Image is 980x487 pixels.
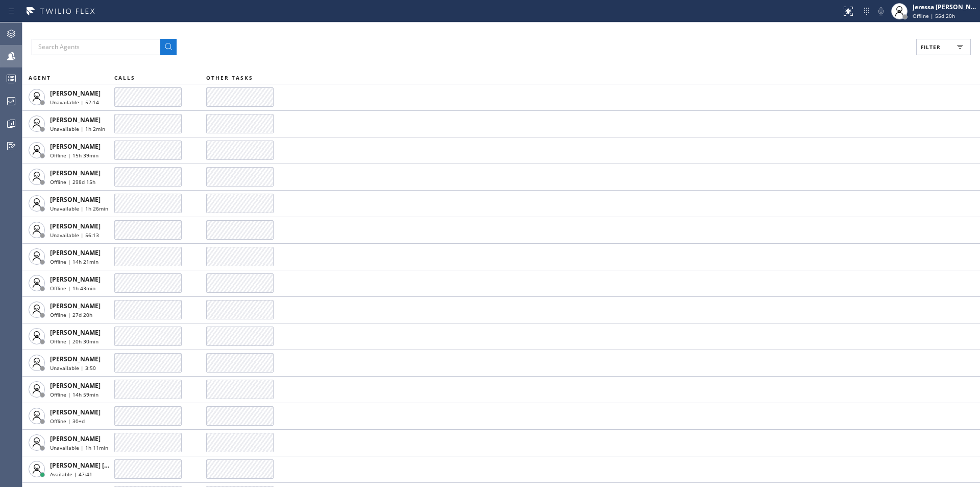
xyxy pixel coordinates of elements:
[50,231,99,239] span: Unavailable | 56:13
[921,43,941,51] span: Filter
[50,285,95,292] span: Offline | 1h 43min
[29,74,51,81] span: AGENT
[50,115,101,124] span: [PERSON_NAME]
[50,355,101,363] span: [PERSON_NAME]
[50,178,95,185] span: Offline | 298d 15h
[114,74,135,81] span: CALLS
[50,364,96,372] span: Unavailable | 3:50
[913,3,977,11] div: Jeressa [PERSON_NAME]
[50,338,99,345] span: Offline | 20h 30min
[50,461,153,470] span: [PERSON_NAME] [PERSON_NAME]
[50,222,101,230] span: [PERSON_NAME]
[50,258,99,265] span: Offline | 14h 21min
[50,381,101,390] span: [PERSON_NAME]
[916,39,971,55] button: Filter
[50,169,101,177] span: [PERSON_NAME]
[50,89,101,98] span: [PERSON_NAME]
[50,311,92,318] span: Offline | 27d 20h
[50,408,101,416] span: [PERSON_NAME]
[874,4,888,18] button: Mute
[50,152,99,159] span: Offline | 15h 39min
[50,205,108,212] span: Unavailable | 1h 26min
[50,391,99,398] span: Offline | 14h 59min
[50,444,108,451] span: Unavailable | 1h 11min
[206,74,253,81] span: OTHER TASKS
[50,99,99,106] span: Unavailable | 52:14
[50,195,101,204] span: [PERSON_NAME]
[50,418,85,425] span: Offline | 30+d
[50,142,101,151] span: [PERSON_NAME]
[50,125,105,132] span: Unavailable | 1h 2min
[50,328,101,337] span: [PERSON_NAME]
[32,39,160,55] input: Search Agents
[50,248,101,257] span: [PERSON_NAME]
[50,434,101,443] span: [PERSON_NAME]
[50,275,101,284] span: [PERSON_NAME]
[50,471,92,478] span: Available | 47:41
[913,12,955,19] span: Offline | 55d 20h
[50,302,101,310] span: [PERSON_NAME]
